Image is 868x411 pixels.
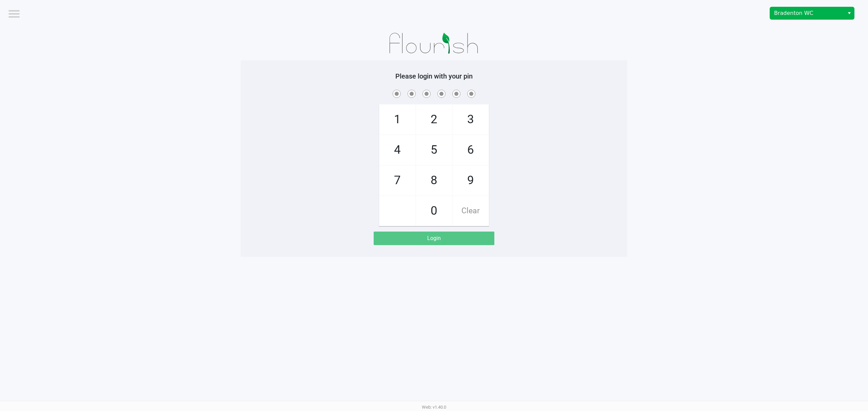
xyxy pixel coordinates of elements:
span: 1 [379,105,415,134]
span: 8 [416,166,452,195]
span: 5 [416,135,452,165]
span: Bradenton WC [774,9,840,17]
button: Select [844,7,854,19]
span: 4 [379,135,415,165]
span: 2 [416,105,452,134]
span: Web: v1.40.0 [422,405,446,410]
span: 3 [453,105,489,134]
span: 7 [379,166,415,195]
span: 6 [453,135,489,165]
span: Clear [453,196,489,226]
h5: Please login with your pin [246,72,622,80]
span: 9 [453,166,489,195]
span: 0 [416,196,452,226]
